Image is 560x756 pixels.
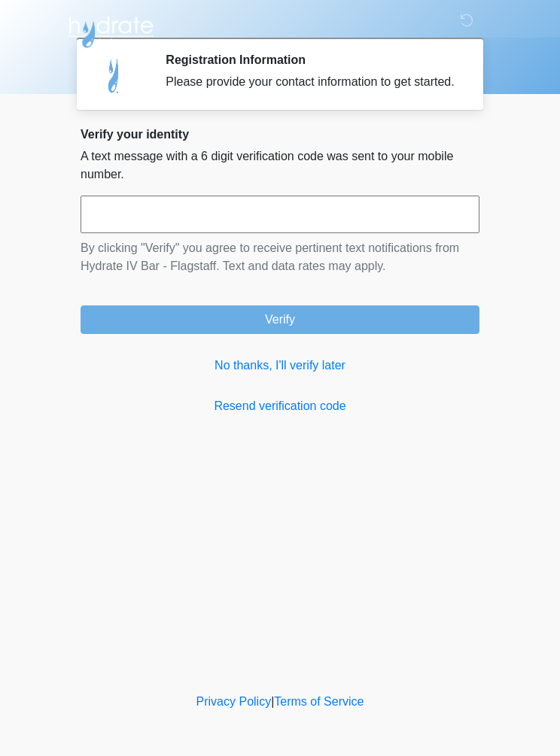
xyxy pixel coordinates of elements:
img: Agent Avatar [92,53,137,98]
img: Hydrate IV Bar - Flagstaff Logo [65,11,156,49]
a: Resend verification code [81,397,479,415]
a: Privacy Policy [196,695,272,708]
h2: Verify your identity [81,127,479,141]
button: Verify [81,305,479,334]
p: A text message with a 6 digit verification code was sent to your mobile number. [81,147,479,184]
a: | [271,695,274,708]
a: Terms of Service [274,695,364,708]
p: By clicking "Verify" you agree to receive pertinent text notifications from Hydrate IV Bar - Flag... [81,239,479,275]
div: Please provide your contact information to get started. [166,73,457,91]
a: No thanks, I'll verify later [81,357,479,375]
